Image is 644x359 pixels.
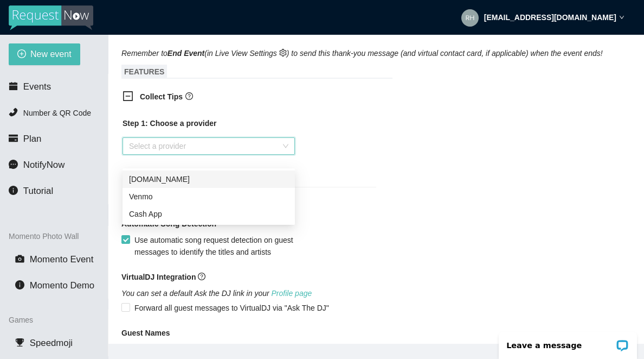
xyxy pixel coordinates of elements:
img: aaa7bb0bfbf9eacfe7a42b5dcf2cbb08 [461,9,479,27]
span: down [619,15,624,20]
span: Plan [23,134,42,144]
span: minus-square [123,91,133,102]
span: camera [15,254,24,263]
span: Speedmoji [30,338,73,348]
span: question-circle [185,92,193,100]
div: Cash App [129,208,288,220]
span: Number & QR Code [23,109,91,117]
a: Profile page [272,289,312,298]
div: PayPal.Me [123,171,295,188]
div: Cash App [123,205,295,223]
span: trophy [15,338,24,347]
div: Venmo [123,188,295,205]
div: Collect Tipsquestion-circle [114,84,385,111]
span: message [9,160,18,169]
div: Venmo [129,191,288,203]
i: You can set a default Ask the DJ link in your [121,289,312,298]
strong: [EMAIL_ADDRESS][DOMAIN_NAME] [484,13,616,22]
b: VirtualDJ Integration [121,273,196,281]
span: credit-card [9,134,18,143]
div: [DOMAIN_NAME] [129,173,288,185]
span: Events [23,81,51,92]
span: calendar [9,81,18,91]
span: info-circle [15,280,24,289]
b: Collect Tips [140,92,183,101]
img: RequestNow [9,5,93,30]
span: setting [279,49,287,56]
span: NotifyNow [23,160,65,170]
b: Guest Names [121,329,170,337]
b: Automatic Song Detection [121,218,216,230]
span: question-circle [198,273,205,280]
span: info-circle [9,186,18,195]
iframe: LiveChat chat widget [492,325,644,359]
span: Forward all guest messages to VirtualDJ via "Ask The DJ" [130,302,333,314]
span: Momento Demo [30,280,94,291]
span: New event [30,47,72,61]
span: plus-circle [17,49,26,60]
b: Step 1: Choose a provider [123,119,216,128]
span: Use automatic song request detection on guest messages to identify the titles and artists [130,234,334,258]
span: Tutorial [23,186,53,196]
button: plus-circleNew event [9,43,80,65]
span: Momento Event [30,254,94,264]
span: FEATURES [121,65,167,79]
b: End Event [168,49,204,58]
i: Remember to (in Live View Settings ) to send this thank-you message (and virtual contact card, if... [121,49,603,58]
span: phone [9,108,18,117]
